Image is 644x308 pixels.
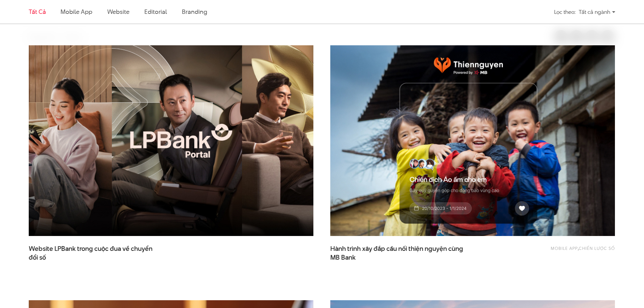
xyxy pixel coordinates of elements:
a: Chiến lược số [579,245,615,251]
a: Editorial [144,7,167,16]
a: Branding [182,7,207,16]
a: Website LPBank trong cuộc đua về chuyểnđổi số [29,244,164,261]
span: MB Bank [330,253,356,262]
span: Website LPBank trong cuộc đua về chuyển [29,244,164,261]
a: Hành trình xây đắp cầu nối thiện nguyện cùngMB Bank [330,244,466,261]
div: Lọc theo: [554,6,575,18]
div: Tất cả ngành [579,6,615,18]
a: Mobile app [551,245,578,251]
a: Mobile app [61,7,92,16]
span: Hành trình xây đắp cầu nối thiện nguyện cùng [330,244,466,261]
a: Tất cả [29,7,46,16]
span: đổi số [29,253,46,262]
img: LPBank portal [15,36,328,246]
img: thumb [330,45,615,236]
a: Website [107,7,129,16]
div: , [501,244,615,258]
